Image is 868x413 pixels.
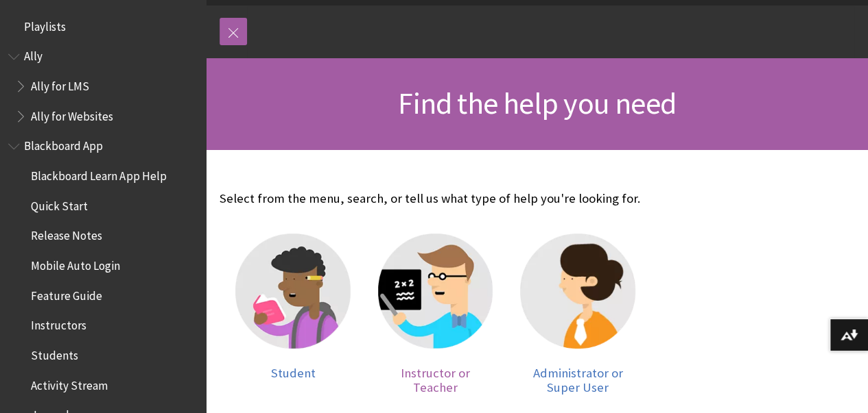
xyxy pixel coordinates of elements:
span: Release Notes [31,225,102,243]
span: Blackboard Learn App Help [31,164,166,183]
img: Administrator [520,234,635,349]
span: Student [270,365,315,381]
a: Student Student [235,234,351,395]
nav: Book outline for Playlists [8,15,198,38]
img: Instructor [378,234,493,349]
span: Instructors [31,314,86,333]
span: Find the help you need [398,84,675,122]
span: Mobile Auto Login [31,254,120,273]
a: Administrator Administrator or Super User [520,234,635,395]
span: Ally for Websites [31,105,113,123]
img: Student [235,234,351,349]
span: Activity Stream [31,374,108,392]
span: Playlists [24,15,66,34]
span: Ally [24,45,43,64]
span: Administrator or Super User [533,365,623,396]
p: Select from the menu, search, or tell us what type of help you're looking for. [220,190,651,208]
span: Ally for LMS [31,75,89,93]
span: Feature Guide [31,284,102,303]
span: Quick Start [31,195,88,213]
span: Instructor or Teacher [401,365,470,396]
span: Blackboard App [24,135,103,153]
a: Instructor Instructor or Teacher [378,234,493,395]
nav: Book outline for Anthology Ally Help [8,45,198,128]
span: Students [31,344,78,362]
